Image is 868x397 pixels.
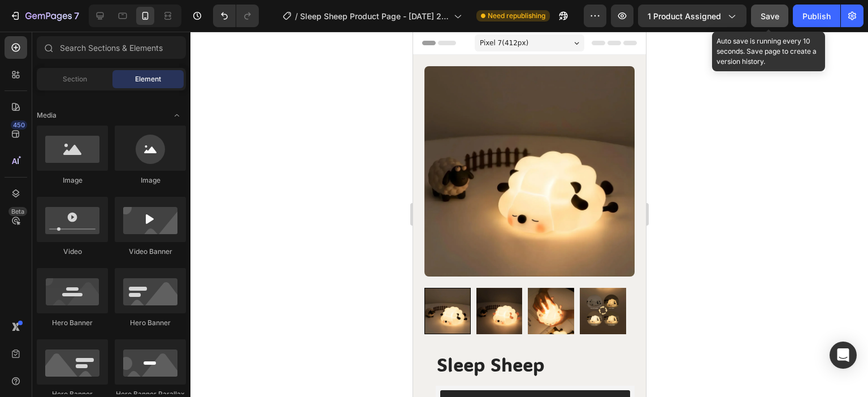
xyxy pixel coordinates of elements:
span: Media [37,110,57,120]
div: Video [37,247,108,257]
span: / [295,10,298,22]
iframe: Design area [413,32,646,397]
span: Save [761,11,779,21]
input: Search Sections & Elements [37,36,186,59]
div: Publish [802,10,831,22]
button: 7 [5,5,84,27]
div: 450 [11,120,27,130]
span: 1 product assigned [648,10,721,22]
button: Judge.me - Preview Badge (Stars) [27,359,217,396]
button: Publish [793,5,840,27]
div: Undo/Redo [213,5,259,27]
button: 1 product assigned [638,5,747,27]
span: Section [63,74,87,84]
div: Hero Banner [37,318,108,328]
span: Element [135,74,161,84]
div: Open Intercom Messenger [830,342,857,369]
div: Hero Banner [115,318,186,328]
div: Image [115,175,186,185]
button: Save [751,5,788,27]
p: 7 [74,9,79,23]
span: Toggle open [168,106,186,124]
div: Beta [8,207,27,216]
div: Image [37,175,108,185]
span: Sleep Sheep Product Page - [DATE] 20:09:30 [300,10,449,22]
div: Video Banner [115,247,186,257]
span: Need republishing [488,11,545,21]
